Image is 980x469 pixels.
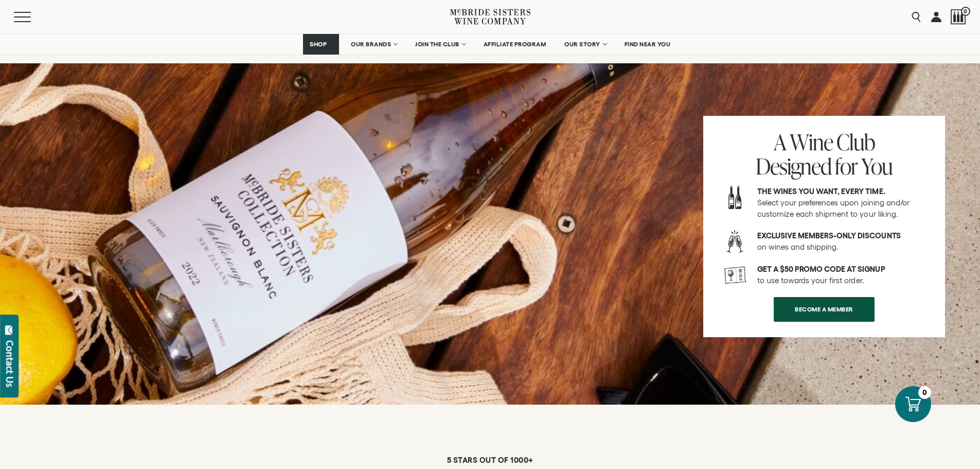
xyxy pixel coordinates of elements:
span: You [861,151,892,181]
span: for [835,151,857,181]
span: BECOME A MEMBER [777,299,871,319]
a: SHOP [303,34,339,55]
a: AFFILIATE PROGRAM [477,34,553,55]
a: OUR STORY [558,34,613,55]
span: FIND NEAR YOU [625,41,671,48]
strong: The wines you want, every time. [757,187,885,196]
a: JOIN THE CLUB [408,34,472,55]
div: Contact Us [5,340,15,387]
span: OUR BRANDS [351,41,391,48]
span: A [774,127,786,157]
p: Select your preferences upon joining and/or customize each shipment to your liking. [757,186,924,220]
p: to use towards your first order. [757,264,924,286]
a: OUR BRANDS [344,34,403,55]
strong: Exclusive members-only discounts [757,231,901,240]
span: Designed [756,151,831,181]
span: AFFILIATE PROGRAM [484,41,546,48]
button: Mobile Menu Trigger [14,12,51,22]
strong: GET A $50 PROMO CODE AT SIGNUP [757,265,885,273]
span: OUR STORY [564,41,600,48]
span: 0 [961,7,970,16]
span: Club [836,127,875,157]
p: on wines and shipping. [757,230,924,253]
span: JOIN THE CLUB [415,41,459,48]
a: FIND NEAR YOU [618,34,678,55]
span: SHOP [310,41,327,48]
a: BECOME A MEMBER [774,297,875,322]
span: Wine [790,127,832,157]
div: 0 [918,386,931,399]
